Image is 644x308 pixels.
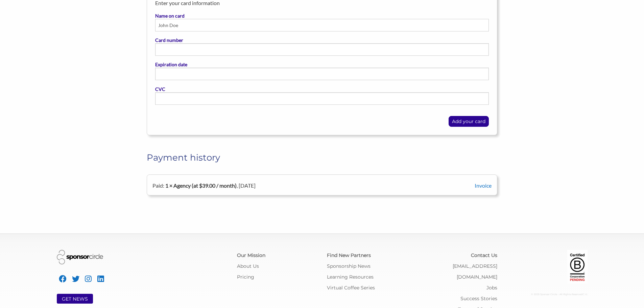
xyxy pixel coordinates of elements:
b: Name on card [155,13,185,19]
a: GET NEWS [62,296,88,302]
button: Add your card [449,116,489,127]
b: 1 × Agency (at $39.00 / month) [165,182,237,189]
img: Sponsor Circle Logo [57,250,103,264]
p: Add your card [449,116,488,126]
b: Card number [155,37,183,43]
a: About Us [237,263,259,269]
span: C: U: [582,293,588,296]
b: CVC [155,86,165,92]
input: Name on card [155,19,489,31]
a: Virtual Coffee Series [327,285,375,291]
a: Invoice [475,182,492,189]
a: Jobs [486,285,497,291]
iframe: Secure CVC input frame [158,96,486,101]
iframe: Secure card number input frame [158,47,486,53]
b: Expiration date [155,62,187,67]
a: Find New Partners [327,252,371,258]
h1: Payment history [147,151,497,164]
div: Paid : , [152,182,475,190]
a: Learning Resources [327,274,374,280]
img: Certified Corporation Pending Logo [567,250,588,284]
a: Our Mission [237,252,265,258]
a: [EMAIL_ADDRESS][DOMAIN_NAME] [453,263,497,280]
a: Success Stories [460,295,497,302]
a: Pricing [237,274,254,280]
span: [DATE] [239,182,256,189]
a: Sponsorship News [327,263,371,269]
a: Contact Us [471,252,497,258]
iframe: Secure expiration date input frame [158,71,486,77]
div: © 2025 Sponsor Circle - All Rights Reserved [507,289,588,300]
